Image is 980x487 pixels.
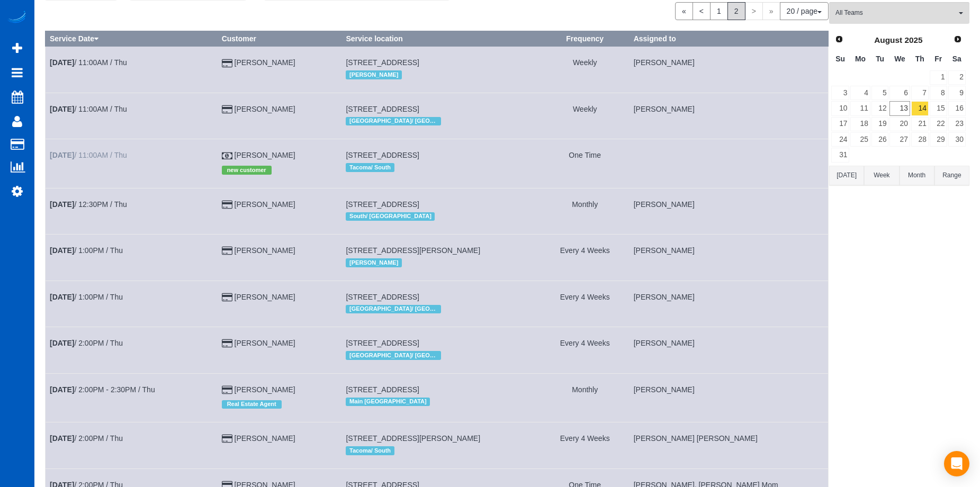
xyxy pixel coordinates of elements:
[341,139,541,188] td: Service location
[829,2,969,24] button: All Teams
[911,117,929,131] a: 21
[832,32,847,47] a: Prev
[934,166,969,185] button: Range
[235,151,295,159] a: [PERSON_NAME]
[954,35,962,43] span: Next
[222,106,232,113] i: Credit Card Payment
[911,132,929,147] a: 28
[222,201,232,209] i: Credit Card Payment
[915,55,924,63] span: Thursday
[46,373,218,422] td: Schedule date
[50,339,74,347] b: [DATE]
[948,101,966,115] a: 16
[889,117,910,131] a: 20
[346,114,536,128] div: Location
[780,2,829,20] button: 20 / page
[629,47,828,93] td: Assigned to
[235,200,295,209] a: [PERSON_NAME]
[629,373,828,422] td: Assigned to
[541,235,629,281] td: Frequency
[50,151,127,159] a: [DATE]/ 11:00AM / Thu
[46,93,218,139] td: Schedule date
[629,327,828,373] td: Assigned to
[341,422,541,468] td: Service location
[341,31,541,47] th: Service location
[829,166,864,185] button: [DATE]
[541,422,629,468] td: Frequency
[693,2,711,20] a: <
[871,101,889,115] a: 12
[46,31,218,47] th: Service Date
[850,117,870,131] a: 18
[629,235,828,281] td: Assigned to
[341,281,541,327] td: Service location
[217,327,341,373] td: Customer
[50,246,74,255] b: [DATE]
[235,434,295,443] a: [PERSON_NAME]
[831,148,849,162] a: 31
[745,2,763,20] span: >
[50,58,74,67] b: [DATE]
[50,58,127,67] a: [DATE]/ 11:00AM / Thu
[222,340,232,347] i: Credit Card Payment
[346,163,394,172] span: Tacoma/ South
[50,200,74,209] b: [DATE]
[222,152,232,160] i: Cash Payment
[6,11,28,25] img: Automaid Logo
[235,246,295,255] a: [PERSON_NAME]
[864,166,899,185] button: Week
[346,351,441,359] span: [GEOGRAPHIC_DATA]/ [GEOGRAPHIC_DATA]
[948,117,966,131] a: 23
[629,188,828,234] td: Assigned to
[889,132,910,147] a: 27
[930,132,947,147] a: 29
[346,256,536,269] div: Location
[346,117,441,125] span: [GEOGRAPHIC_DATA]/ [GEOGRAPHIC_DATA]
[541,47,629,93] td: Frequency
[541,31,629,47] th: Frequency
[341,327,541,373] td: Service location
[222,247,232,255] i: Credit Card Payment
[930,117,947,131] a: 22
[46,47,218,93] td: Schedule date
[341,373,541,422] td: Service location
[217,235,341,281] td: Customer
[346,70,401,79] span: [PERSON_NAME]
[835,35,843,43] span: Prev
[346,348,536,362] div: Location
[762,2,780,20] span: »
[541,139,629,188] td: Frequency
[46,235,218,281] td: Schedule date
[50,339,123,347] a: [DATE]/ 2:00PM / Thu
[346,105,419,113] span: [STREET_ADDRESS]
[948,86,966,100] a: 9
[46,281,218,327] td: Schedule date
[727,2,745,20] span: 2
[346,305,441,313] span: [GEOGRAPHIC_DATA]/ [GEOGRAPHIC_DATA]
[930,86,947,100] a: 8
[894,55,905,63] span: Wednesday
[346,385,419,394] span: [STREET_ADDRESS]
[629,31,828,47] th: Assigned to
[50,293,74,301] b: [DATE]
[855,55,866,63] span: Monday
[217,281,341,327] td: Customer
[952,55,961,63] span: Saturday
[541,373,629,422] td: Frequency
[235,385,295,394] a: [PERSON_NAME]
[889,101,910,115] a: 13
[50,200,127,209] a: [DATE]/ 12:30PM / Thu
[222,60,232,67] i: Credit Card Payment
[235,58,295,67] a: [PERSON_NAME]
[235,105,295,113] a: [PERSON_NAME]
[835,8,956,17] span: All Teams
[900,166,934,185] button: Month
[217,373,341,422] td: Customer
[217,47,341,93] td: Customer
[222,435,232,443] i: Credit Card Payment
[850,86,870,100] a: 4
[50,246,123,255] a: [DATE]/ 1:00PM / Thu
[871,86,889,100] a: 5
[50,293,123,301] a: [DATE]/ 1:00PM / Thu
